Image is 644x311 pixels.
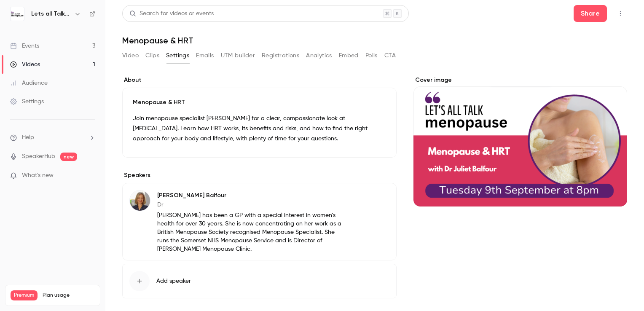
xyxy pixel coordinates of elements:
button: Settings [166,49,189,62]
span: Help [22,133,34,142]
div: Search for videos or events [129,9,214,18]
button: Top Bar Actions [614,7,627,20]
button: Polls [365,49,378,62]
h6: Lets all Talk Menopause LIVE [31,10,71,18]
span: Add speaker [156,277,191,285]
label: Cover image [413,76,627,84]
iframe: Noticeable Trigger [85,172,95,180]
img: Juliet Balfour [130,190,150,211]
div: Settings [10,97,44,106]
button: Add speaker [122,264,397,298]
div: Juliet Balfour[PERSON_NAME] BalfourDr[PERSON_NAME] has been a GP with a special interest in women... [122,183,397,260]
button: Clips [145,49,159,62]
img: Lets all Talk Menopause LIVE [11,7,24,21]
span: Premium [11,290,38,300]
p: Menopause & HRT [133,98,386,107]
button: Video [122,49,139,62]
div: Videos [10,60,40,69]
button: UTM builder [221,49,255,62]
span: What's new [22,171,54,180]
p: Join menopause specialist [PERSON_NAME] for a clear, compassionate look at [MEDICAL_DATA]. Learn ... [133,113,386,144]
button: Analytics [306,49,332,62]
label: About [122,76,397,84]
button: Emails [196,49,214,62]
button: Registrations [262,49,299,62]
button: Embed [339,49,359,62]
label: Speakers [122,171,397,180]
p: Dr [157,201,342,209]
div: Events [10,42,39,50]
section: Cover image [413,76,627,206]
h1: Menopause & HRT [122,35,627,46]
span: new [60,153,77,161]
p: [PERSON_NAME] has been a GP with a special interest in women’s health for over 30 years. She is n... [157,211,342,253]
span: Plan usage [43,292,95,299]
a: SpeakerHub [22,152,55,161]
li: help-dropdown-opener [10,133,95,142]
div: Audience [10,79,48,87]
button: Share [574,5,607,22]
p: [PERSON_NAME] Balfour [157,191,342,200]
button: CTA [384,49,396,62]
